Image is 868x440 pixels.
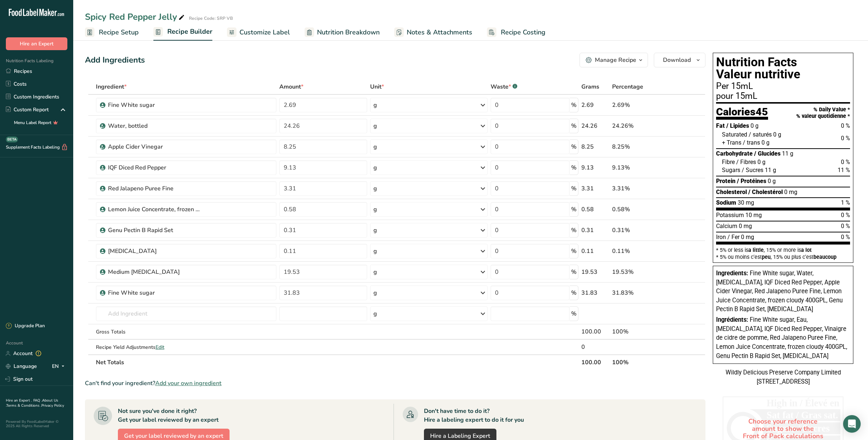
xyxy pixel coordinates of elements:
div: Gross Totals [96,328,276,336]
div: 0.31 [581,226,609,235]
div: Wildly Delicious Preserve Company Limited [STREET_ADDRESS] [713,368,853,386]
a: Customize Label [227,24,290,41]
span: Add your own ingredient [155,379,221,388]
span: Percentage [612,82,643,91]
span: 0 % [841,135,850,142]
div: 8.25% [612,142,670,151]
div: g [373,122,377,130]
div: 24.26 [581,122,609,130]
div: g [373,288,377,297]
span: Nutrition Breakdown [317,27,380,37]
a: Recipe Builder [153,23,212,41]
div: Fine White sugar [108,101,200,109]
button: Hire an Expert [6,37,67,50]
a: Recipe Setup [85,24,139,41]
div: Water, bottled [108,122,200,130]
span: Cholesterol [716,189,747,195]
div: 19.53 [581,268,609,276]
span: 0 g [761,139,770,146]
div: g [373,184,377,193]
span: 0 g [750,122,759,129]
span: 0 mg [739,223,752,230]
a: Terms & Conditions . [6,403,41,408]
span: a lot [801,247,812,253]
input: Add Ingredient [96,306,276,321]
span: Carbohydrate [716,150,753,157]
div: 31.83 [581,288,609,297]
span: 0 mg [784,189,797,195]
div: % Daily Value * % valeur quotidienne * [796,107,850,119]
span: 0 % [841,223,850,230]
a: Notes & Attachments [394,24,472,41]
div: g [373,101,377,109]
div: Apple Cider Vinegar [108,142,200,151]
span: 0 g [757,159,765,165]
div: Medium [MEDICAL_DATA] [108,268,200,276]
div: 100.00 [581,327,609,336]
div: pour 15mL [716,92,850,101]
span: 0 g [768,178,776,184]
div: 8.25 [581,142,609,151]
span: Saturated [722,131,747,138]
div: 3.31% [612,184,670,193]
div: g [373,205,377,214]
div: Add Ingredients [85,54,145,66]
span: / Cholestérol [748,189,783,195]
div: Recipe Yield Adjustments [96,343,276,351]
span: a little [748,247,764,253]
span: 0 % [841,212,850,219]
div: 0.31% [612,226,670,235]
span: / Fibres [736,159,756,165]
span: Notes & Attachments [407,27,472,37]
h1: Nutrition Facts Valeur nutritive [716,56,850,81]
div: EN [52,362,67,371]
span: Recipe Costing [501,27,545,37]
div: g [373,142,377,151]
span: / Glucides [754,150,781,157]
th: 100.00 [580,354,611,370]
div: 9.13 [581,163,609,172]
span: Grams [581,82,599,91]
div: g [373,163,377,172]
a: FAQ . [33,398,42,403]
span: Fibre [722,159,735,165]
div: Can't find your ingredient? [85,379,705,388]
a: Recipe Costing [487,24,545,41]
th: Net Totals [94,354,580,370]
div: 9.13% [612,163,670,172]
span: / Protéines [737,178,766,184]
span: 0 % [841,122,850,129]
div: 0.58% [612,205,670,214]
div: 0.58 [581,205,609,214]
div: Not sure you've done it right? Get your label reviewed by an expert [118,407,219,424]
span: + Trans [722,139,741,146]
span: Fine White sugar, Water, [MEDICAL_DATA], IQF Diced Red Pepper, Apple Cider Vinegar, Red Jalapeno ... [716,270,843,313]
div: IQF Diced Red Pepper [108,163,200,172]
span: Download [663,56,691,64]
a: Nutrition Breakdown [305,24,380,41]
span: 0 % [841,234,850,240]
div: 19.53% [612,268,670,276]
div: g [373,309,377,318]
div: g [373,226,377,235]
span: Ingredients: [716,270,748,277]
a: About Us . [6,398,58,408]
div: 2.69% [612,101,670,109]
span: Edit [156,344,164,351]
div: 0.11% [612,247,670,256]
div: BETA [6,137,18,142]
div: Don't have time to do it? Hire a labeling expert to do it for you [424,407,524,424]
span: beaucoup [813,254,837,260]
div: 0 [581,343,609,351]
div: Spicy Red Pepper Jelly [85,10,186,23]
span: Fat [716,122,725,129]
span: 1 % [841,199,850,206]
span: / Sucres [742,167,763,174]
span: 11 g [782,150,793,157]
div: 2.69 [581,101,609,109]
span: / saturés [749,131,772,138]
div: Open Intercom Messenger [843,415,861,433]
div: Manage Recipe [595,56,636,64]
span: Protein [716,178,735,184]
span: 30 mg [738,199,754,206]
